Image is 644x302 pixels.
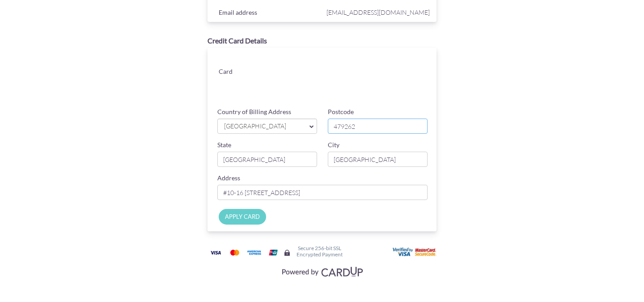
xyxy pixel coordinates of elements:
[217,174,240,183] label: Address
[352,77,428,93] iframe: Secure card security code input frame
[275,57,428,73] iframe: Secure card number input frame
[328,107,354,116] label: Postcode
[277,263,367,280] img: Visa, Mastercard
[217,107,291,116] label: Country of Billing Address
[212,66,268,79] div: Card
[212,7,324,20] div: Email address
[297,245,343,257] h6: Secure 256-bit SSL Encrypted Payment
[328,140,339,149] label: City
[208,36,436,46] div: Credit Card Details
[275,77,351,93] iframe: Secure card expiration date input frame
[223,122,302,131] span: [GEOGRAPHIC_DATA]
[324,7,430,18] span: [EMAIL_ADDRESS][DOMAIN_NAME]
[217,119,317,134] a: [GEOGRAPHIC_DATA]
[207,247,225,258] img: Visa
[264,247,282,258] img: Union Pay
[393,247,437,257] img: User card
[245,247,263,258] img: American Express
[226,247,244,258] img: Mastercard
[284,249,291,256] img: Secure lock
[219,209,266,225] input: APPLY CARD
[217,140,231,149] label: State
